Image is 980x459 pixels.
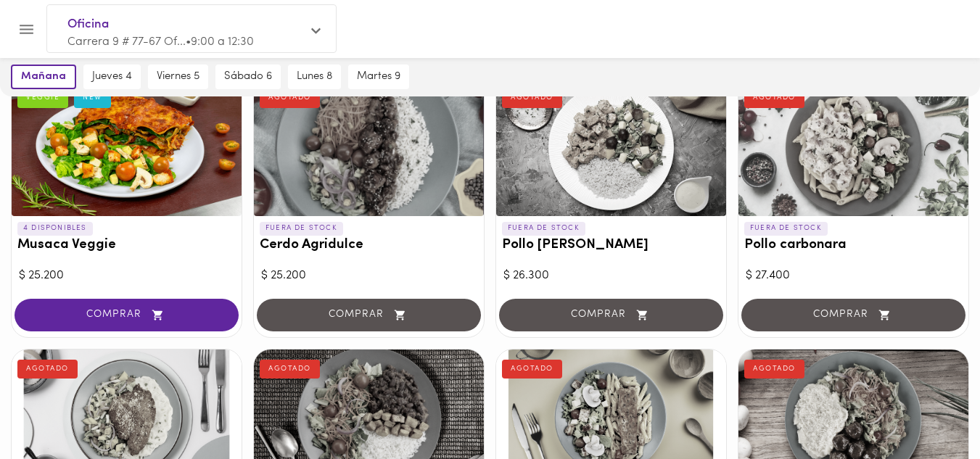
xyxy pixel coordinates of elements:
button: mañana [11,65,76,89]
span: Oficina [67,15,301,34]
button: martes 9 [348,65,409,89]
button: viernes 5 [148,65,208,89]
div: Cerdo Agridulce [254,78,484,216]
p: FUERA DE STOCK [260,222,343,235]
div: $ 25.200 [19,268,234,284]
iframe: Messagebird Livechat Widget [896,375,965,444]
button: jueves 4 [83,65,141,89]
span: viernes 5 [157,70,199,83]
button: Menu [9,12,44,47]
button: sábado 6 [215,65,281,89]
button: lunes 8 [288,65,341,89]
div: AGOTADO [502,88,562,107]
div: AGOTADO [744,88,804,107]
span: lunes 8 [297,70,332,83]
span: mañana [21,70,66,83]
span: Carrera 9 # 77-67 Of... • 9:00 a 12:30 [67,36,254,48]
div: Pollo carbonara [738,78,968,216]
div: NEW [74,88,111,107]
div: VEGGIE [17,88,68,107]
span: COMPRAR [33,309,221,321]
div: $ 25.200 [261,268,477,284]
div: Pollo Tikka Massala [496,78,726,216]
div: AGOTADO [17,360,78,379]
div: $ 27.400 [746,268,961,284]
h3: Pollo carbonara [744,238,963,253]
p: FUERA DE STOCK [744,222,828,235]
p: FUERA DE STOCK [502,222,585,235]
p: 4 DISPONIBLES [17,222,93,235]
div: Musaca Veggie [12,78,242,216]
button: COMPRAR [15,299,239,331]
div: AGOTADO [260,360,320,379]
h3: Cerdo Agridulce [260,238,478,253]
h3: Pollo [PERSON_NAME] [502,238,720,253]
div: AGOTADO [260,88,320,107]
h3: Musaca Veggie [17,238,236,253]
span: jueves 4 [92,70,132,83]
span: sábado 6 [224,70,272,83]
div: AGOTADO [744,360,804,379]
div: $ 26.300 [503,268,719,284]
span: martes 9 [357,70,400,83]
div: AGOTADO [502,360,562,379]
